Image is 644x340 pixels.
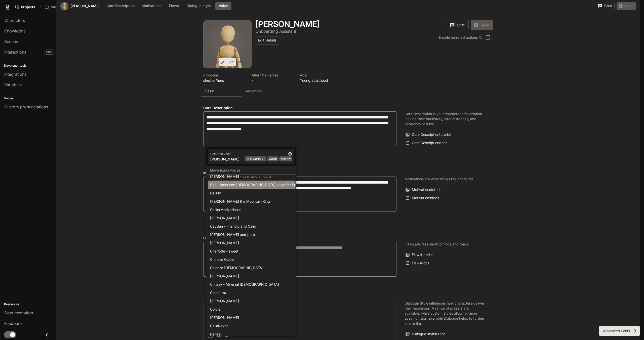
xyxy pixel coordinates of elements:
[210,290,294,295] div: Cleopatra
[210,151,231,156] span: Selected voice
[210,224,294,229] div: Cayden - Friendly and Calm
[210,232,294,237] div: [PERSON_NAME] and pure
[210,240,294,245] div: [PERSON_NAME]
[210,156,239,162] div: [PERSON_NAME]
[210,331,294,337] div: Denzel
[206,166,296,175] li: ElevenLabs voices
[280,157,291,161] span: mellow
[210,215,294,221] div: [PERSON_NAME]
[210,174,294,179] div: [PERSON_NAME] - calm and smooth
[210,298,294,304] div: [PERSON_NAME]
[210,248,294,254] div: Charlotte - sweet
[210,182,294,187] div: Cali - American [DEMOGRAPHIC_DATA] voice for Promos
[210,282,294,287] div: Chrissy - Millenial [DEMOGRAPHIC_DATA]
[210,190,294,196] div: Callum
[269,157,277,161] span: warm
[250,157,265,161] span: Inworld V2
[210,257,294,262] div: Chinese Guide
[210,207,294,212] div: CarterMotivational
[210,315,294,320] div: [PERSON_NAME]
[210,323,294,328] div: DellaRayne
[210,307,294,312] div: Colbie
[210,265,294,270] div: Chinese [DEMOGRAPHIC_DATA]
[210,273,294,279] div: [PERSON_NAME]
[210,199,294,204] div: [PERSON_NAME] the Mountain King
